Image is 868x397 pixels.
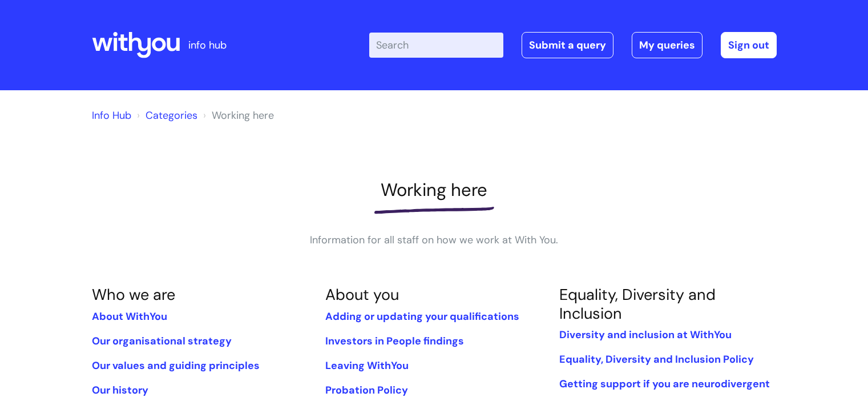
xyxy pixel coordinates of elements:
a: Leaving WithYou [325,359,409,372]
a: About WithYou [92,310,167,323]
a: Who we are [92,284,175,304]
li: Working here [200,106,274,125]
a: Diversity and inclusion at WithYou [559,328,732,342]
p: Information for all staff on how we work at With You. [263,231,605,249]
input: Search [369,33,503,58]
h1: Working here [92,179,777,200]
a: Submit a query [522,32,613,58]
a: Equality, Diversity and Inclusion Policy [559,352,754,366]
a: Our organisational strategy [92,334,232,348]
li: Solution home [134,106,197,125]
a: Probation Policy [325,383,408,397]
a: Equality, Diversity and Inclusion [559,284,716,323]
a: Categories [146,109,197,122]
div: | - [369,32,777,58]
a: Investors in People findings [325,334,464,348]
a: Info Hub [92,109,131,122]
a: My queries [632,32,703,58]
a: About you [325,284,399,304]
a: Our history [92,383,148,397]
a: Adding or updating your qualifications [325,310,519,323]
a: Sign out [721,32,777,58]
a: Getting support if you are neurodivergent [559,377,770,391]
p: info hub [188,36,227,54]
a: Our values and guiding principles [92,359,260,372]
